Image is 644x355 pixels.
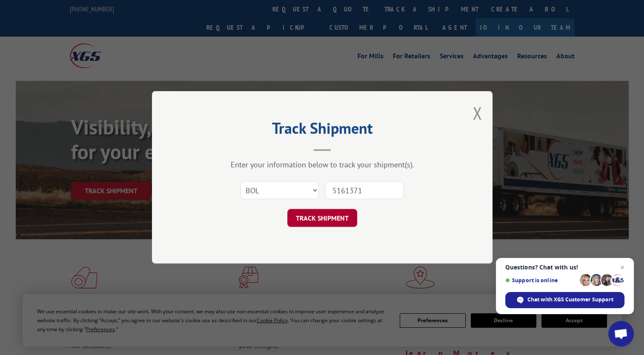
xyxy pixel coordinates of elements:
[505,277,577,283] span: Support is online
[287,209,357,227] button: TRACK SHIPMENT
[325,182,404,200] input: Number(s)
[608,321,634,346] div: Open chat
[527,296,613,303] span: Chat with XGS Customer Support
[505,264,624,271] span: Questions? Chat with us!
[195,122,450,138] h2: Track Shipment
[617,262,627,272] span: Close chat
[505,292,624,308] div: Chat with XGS Customer Support
[472,102,482,124] button: Close modal
[195,160,450,170] div: Enter your information below to track your shipment(s).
